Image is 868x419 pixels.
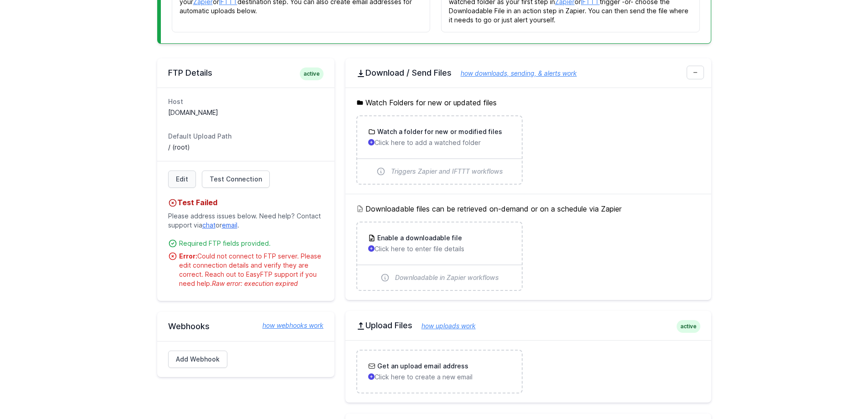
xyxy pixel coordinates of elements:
[822,373,857,408] iframe: Drift Widget Chat Controller
[168,208,324,233] p: Please address issues below. Need help? Contact support via or .
[356,320,700,331] h2: Upload Files
[677,320,700,333] span: active
[357,351,522,393] a: Get an upload email address Click here to create a new email
[356,67,700,78] h2: Download / Send Files
[202,221,216,229] a: chat
[168,132,324,141] dt: Default Upload Path
[452,69,577,77] a: how downloads, sending, & alerts work
[168,351,227,368] a: Add Webhook
[210,175,262,184] span: Test Connection
[375,233,462,243] h3: Enable a downloadable file
[368,244,511,253] p: Click here to enter file details
[253,321,324,330] a: how webhooks work
[368,138,511,147] p: Click here to add a watched folder
[202,171,270,188] a: Test Connection
[168,321,324,332] h2: Webhooks
[300,67,324,80] span: active
[391,167,503,176] span: Triggers Zapier and IFTTT workflows
[412,322,476,330] a: how uploads work
[168,197,324,208] h4: Test Failed
[222,221,237,229] a: email
[357,222,522,290] a: Enable a downloadable file Click here to enter file details Downloadable in Zapier workflows
[375,127,502,136] h3: Watch a folder for new or modified files
[357,116,522,184] a: Watch a folder for new or modified files Click here to add a watched folder Triggers Zapier and I...
[179,252,324,288] div: Could not connect to FTP server. Please edit connection details and verify they are correct. Reac...
[375,362,468,371] h3: Get an upload email address
[168,143,324,152] dd: / (root)
[168,108,324,117] dd: [DOMAIN_NAME]
[179,239,324,248] div: Required FTP fields provided.
[356,97,700,108] h5: Watch Folders for new or updated files
[168,97,324,106] dt: Host
[168,67,324,78] h2: FTP Details
[179,252,197,260] strong: Error:
[356,203,700,214] h5: Downloadable files can be retrieved on-demand or on a schedule via Zapier
[395,273,499,282] span: Downloadable in Zapier workflows
[212,279,298,287] span: Raw error: execution expired
[168,171,196,188] a: Edit
[368,372,511,382] p: Click here to create a new email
